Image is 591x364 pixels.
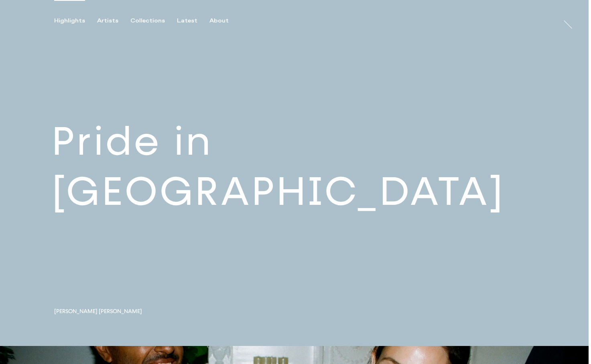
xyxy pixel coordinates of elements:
[209,17,241,24] button: About
[97,17,118,24] div: Artists
[54,17,97,24] button: Highlights
[177,17,197,24] div: Latest
[97,17,130,24] button: Artists
[130,17,165,24] div: Collections
[209,17,229,24] div: About
[54,17,85,24] div: Highlights
[130,17,177,24] button: Collections
[177,17,209,24] button: Latest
